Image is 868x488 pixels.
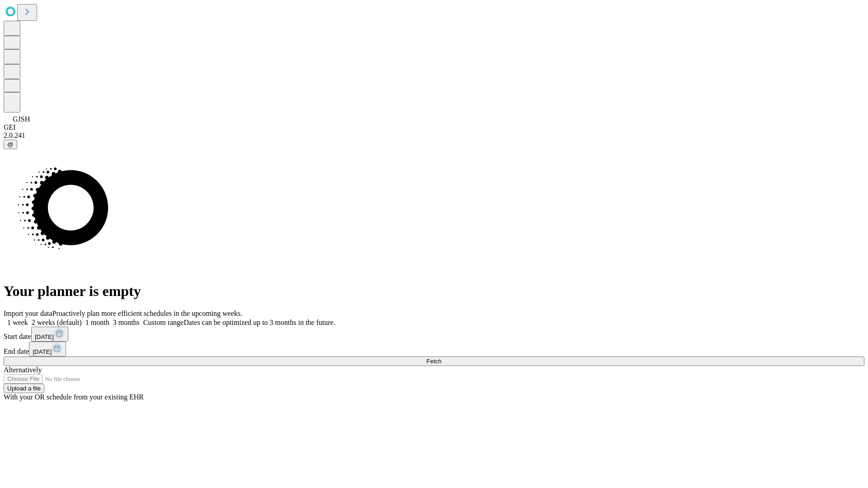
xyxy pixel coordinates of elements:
span: Fetch [426,358,441,365]
span: 1 week [7,319,28,326]
span: With your OR schedule from your existing EHR [4,393,144,401]
span: Alternatively [4,366,42,374]
span: Custom range [143,319,184,326]
button: [DATE] [29,342,66,357]
span: [DATE] [33,348,52,355]
span: Proactively plan more efficient schedules in the upcoming weeks. [52,310,242,317]
span: 2 weeks (default) [32,319,82,326]
button: Fetch [4,357,864,366]
button: [DATE] [31,327,68,342]
span: GJSH [13,115,30,123]
button: @ [4,140,17,149]
span: 3 months [113,319,140,326]
div: End date [4,342,864,357]
span: @ [7,141,14,148]
div: 2.0.241 [4,131,864,140]
span: [DATE] [35,333,54,340]
span: 1 month [85,319,109,326]
span: Import your data [4,310,52,317]
div: GEI [4,123,864,131]
h1: Your planner is empty [4,283,864,300]
span: Dates can be optimized up to 3 months in the future. [184,319,335,326]
div: Start date [4,327,864,342]
button: Upload a file [4,384,44,393]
